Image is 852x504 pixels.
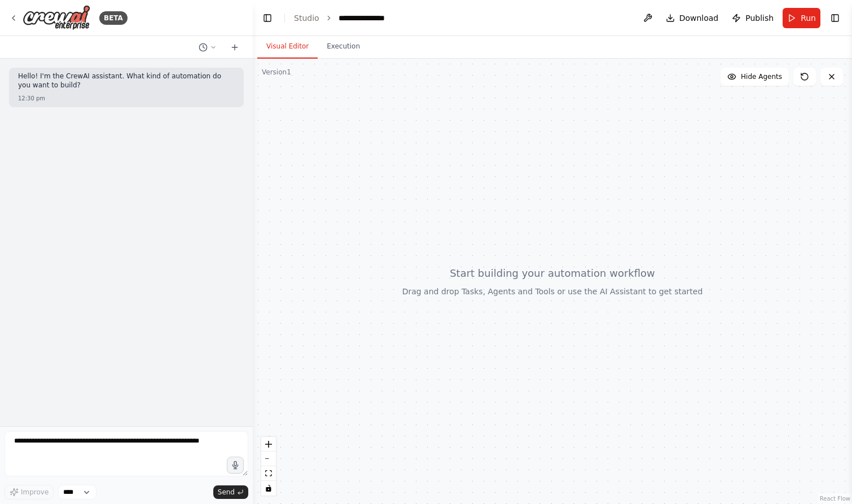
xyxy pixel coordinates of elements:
button: zoom out [261,452,276,466]
button: Start a new chat [226,41,244,54]
button: Publish [727,8,778,28]
div: 12:30 pm [18,94,235,103]
button: fit view [261,466,276,481]
p: Hello! I'm the CrewAI assistant. What kind of automation do you want to build? [18,72,235,90]
span: Send [218,488,235,497]
button: Send [213,485,248,499]
span: Hide Agents [741,72,782,81]
button: toggle interactivity [261,481,276,496]
button: Hide left sidebar [260,10,275,26]
span: Improve [21,488,49,497]
button: Switch to previous chat [194,41,221,54]
div: Version 1 [262,68,291,77]
a: Studio [294,14,319,23]
nav: breadcrumb [294,12,385,24]
span: Run [801,12,816,24]
div: React Flow controls [261,437,276,496]
button: Hide Agents [721,68,789,86]
button: Improve [5,485,54,499]
button: zoom in [261,437,276,452]
button: Click to speak your automation idea [227,457,244,474]
a: React Flow attribution [820,496,850,502]
div: BETA [99,11,128,25]
img: Logo [23,5,90,30]
button: Download [661,8,723,28]
button: Show right sidebar [827,10,843,26]
button: Visual Editor [257,35,318,59]
button: Run [783,8,820,28]
button: Execution [318,35,369,59]
span: Download [679,12,719,24]
span: Publish [745,12,774,24]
